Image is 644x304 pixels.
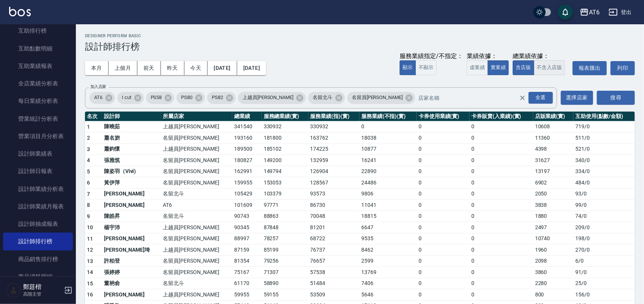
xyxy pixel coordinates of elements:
a: 設計師抽成報表 [3,215,73,233]
h3: 設計師排行榜 [85,41,635,52]
span: 15 [87,280,93,287]
td: 上越員[PERSON_NAME] [161,222,232,233]
td: 85199 [262,244,309,256]
th: 服務業績(指)(實) [309,112,360,121]
p: 高階主管 [23,291,62,298]
span: 上越員[PERSON_NAME] [238,94,298,101]
td: 0 [469,267,533,278]
img: Logo [9,7,31,16]
span: 6 [87,180,90,186]
span: PS82 [207,94,228,101]
td: 79256 [262,255,309,267]
td: 0 [417,177,469,189]
button: 顯示 [400,60,416,75]
td: 名留員[PERSON_NAME] [161,233,232,244]
td: 103379 [262,188,309,200]
td: 126904 [309,166,360,177]
td: 0 [417,233,469,244]
td: 88997 [232,233,262,244]
td: 181800 [262,132,309,144]
span: 13 [87,258,93,264]
td: 185102 [262,143,309,155]
td: 0 [417,143,469,155]
button: 前天 [137,61,161,75]
span: 14 [87,269,93,275]
td: 174225 [309,143,360,155]
td: 193160 [232,132,262,144]
td: 名留北斗 [161,278,232,289]
a: 商品銷售排行榜 [3,250,73,268]
td: 名留北斗 [161,188,232,200]
td: 0 [417,222,469,233]
td: 521 / 0 [573,143,635,155]
td: 0 [417,200,469,211]
td: 0 [469,143,533,155]
td: 董枘俞 [102,278,161,289]
td: 90345 [232,222,262,233]
td: 25 / 0 [573,278,635,289]
td: 0 [469,177,533,189]
div: PS80 [176,92,205,104]
td: 340 / 0 [573,155,635,166]
td: 上越員[PERSON_NAME] [161,244,232,256]
td: 0 [469,211,533,222]
a: 互助排行榜 [3,22,73,39]
td: 名留員[PERSON_NAME] [161,166,232,177]
td: 7406 [359,278,417,289]
span: 10 [87,224,93,230]
td: [PERSON_NAME] [102,200,161,211]
td: 0 [417,188,469,200]
td: 11041 [359,200,417,211]
td: 1960 [533,244,573,256]
span: 16 [87,291,93,298]
a: 設計師業績分析表 [3,180,73,198]
td: 名留員[PERSON_NAME] [161,177,232,189]
td: 57538 [309,267,360,278]
td: 51484 [309,278,360,289]
td: 0 [469,255,533,267]
td: 719 / 0 [573,121,635,132]
td: 91 / 0 [573,267,635,278]
td: 70048 [309,211,360,222]
td: 0 [417,211,469,222]
td: 105429 [232,188,262,200]
span: AT6 [90,94,107,101]
td: 93 / 0 [573,188,635,200]
a: 互助業績報表 [3,57,73,75]
a: 報表匯出 [573,61,607,75]
label: 加入店家 [90,84,106,90]
button: 登出 [606,5,635,19]
td: 31627 [533,155,573,166]
td: 132959 [309,155,360,166]
span: 5 [87,169,90,175]
td: 8462 [359,244,417,256]
button: 昨天 [161,61,184,75]
td: 張婷婷 [102,267,161,278]
td: 149200 [262,155,309,166]
td: 0 [469,278,533,289]
span: 4 [87,157,90,163]
td: 0 [417,121,469,132]
td: 97771 [262,200,309,211]
td: 209 / 0 [573,222,635,233]
td: 1880 [533,211,573,222]
td: 71307 [262,267,309,278]
td: 76737 [309,244,360,256]
td: 74 / 0 [573,211,635,222]
td: 3860 [533,267,573,278]
td: 0 [469,188,533,200]
td: 陳曉茹 [102,121,161,132]
td: 153053 [262,177,309,189]
button: Open [527,90,554,105]
td: 名留員[PERSON_NAME] [161,132,232,144]
td: 蕭名旂 [102,132,161,144]
td: 68722 [309,233,360,244]
th: 名次 [85,112,102,121]
div: AT6 [589,8,600,17]
div: 全選 [529,92,553,104]
button: 搜尋 [597,91,635,105]
img: Person [6,283,21,298]
span: 名留北斗 [308,94,337,101]
td: 511 / 0 [573,132,635,144]
td: 18815 [359,211,417,222]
